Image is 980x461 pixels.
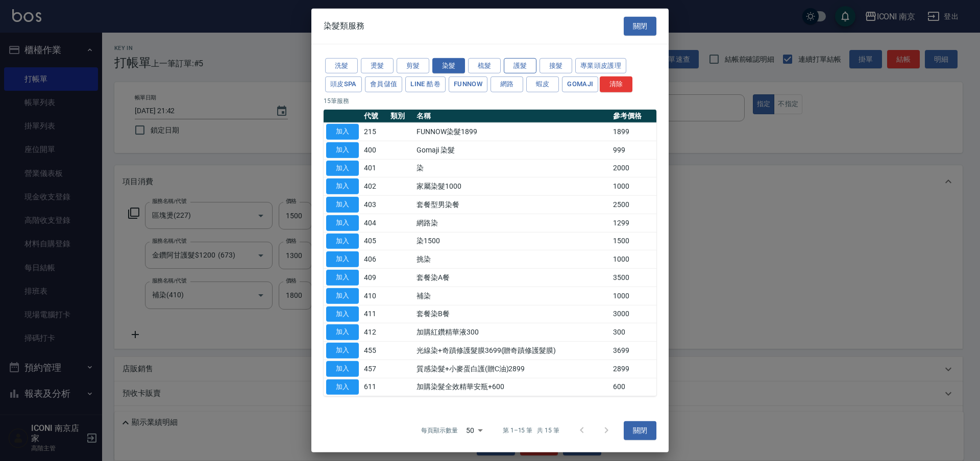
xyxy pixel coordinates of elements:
button: 關閉 [624,17,656,36]
button: 護髮 [504,58,536,73]
button: 加入 [326,251,359,267]
td: 402 [361,177,388,196]
button: 頭皮SPA [325,76,362,92]
button: 加入 [326,270,359,286]
button: 加入 [326,306,359,322]
td: 1000 [610,287,656,305]
td: 611 [361,378,388,396]
td: 加購紅鑽精華液300 [414,323,610,342]
td: 600 [610,378,656,396]
button: 加入 [326,142,359,158]
button: Gomaji [562,76,598,92]
button: 洗髮 [325,58,358,73]
p: 每頁顯示數量 [421,426,458,435]
td: 406 [361,250,388,269]
td: 404 [361,214,388,232]
td: 3500 [610,268,656,287]
button: 加入 [326,361,359,377]
button: 加入 [326,178,359,194]
button: 加入 [326,233,359,249]
button: 專業頭皮護理 [575,58,626,73]
button: 網路 [491,76,523,92]
p: 第 1–15 筆 共 15 筆 [503,426,559,435]
th: 參考價格 [610,110,656,123]
button: 染髮 [432,58,465,73]
td: 染1500 [414,232,610,250]
td: 1000 [610,177,656,196]
td: 215 [361,122,388,141]
td: 套餐染B餐 [414,305,610,323]
td: 挑染 [414,250,610,269]
td: 403 [361,195,388,214]
span: 染髮類服務 [324,21,364,31]
td: 999 [610,141,656,159]
button: 加入 [326,215,359,231]
td: 300 [610,323,656,342]
td: 411 [361,305,388,323]
td: 1000 [610,250,656,269]
button: 加入 [326,288,359,304]
td: 補染 [414,287,610,305]
td: 400 [361,141,388,159]
td: 457 [361,360,388,378]
td: 401 [361,159,388,177]
td: 410 [361,287,388,305]
div: 50 [462,417,486,444]
button: 加入 [326,343,359,358]
button: 清除 [600,76,632,92]
button: 剪髮 [397,58,429,73]
td: 1899 [610,122,656,141]
button: 燙髮 [361,58,394,73]
td: Gomaji 染髮 [414,141,610,159]
th: 類別 [388,110,414,123]
td: 412 [361,323,388,342]
td: 3699 [610,341,656,360]
td: 455 [361,341,388,360]
button: 梳髮 [468,58,501,73]
td: 質感染髮+小麥蛋白護(贈C油)2899 [414,360,610,378]
td: 家屬染髮1000 [414,177,610,196]
p: 15 筆服務 [324,96,656,106]
td: 2500 [610,195,656,214]
td: 409 [361,268,388,287]
td: 染 [414,159,610,177]
td: 3000 [610,305,656,323]
button: 加入 [326,324,359,340]
td: 套餐染A餐 [414,268,610,287]
td: 405 [361,232,388,250]
button: 加入 [326,124,359,140]
td: 網路染 [414,214,610,232]
td: 加購染髮全效精華安瓶+600 [414,378,610,396]
td: 1299 [610,214,656,232]
button: 加入 [326,379,359,395]
button: 加入 [326,160,359,176]
td: FUNNOW染髮1899 [414,122,610,141]
th: 代號 [361,110,388,123]
td: 2000 [610,159,656,177]
button: 蝦皮 [526,76,559,92]
button: 接髮 [540,58,572,73]
td: 光線染+奇蹟修護髮膜3699(贈奇蹟修護髮膜) [414,341,610,360]
button: 會員儲值 [365,76,403,92]
button: 加入 [326,197,359,213]
td: 1500 [610,232,656,250]
td: 2899 [610,360,656,378]
button: FUNNOW [449,76,487,92]
th: 名稱 [414,110,610,123]
button: LINE 酷卷 [405,76,446,92]
td: 套餐型男染餐 [414,195,610,214]
button: 關閉 [624,421,656,440]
